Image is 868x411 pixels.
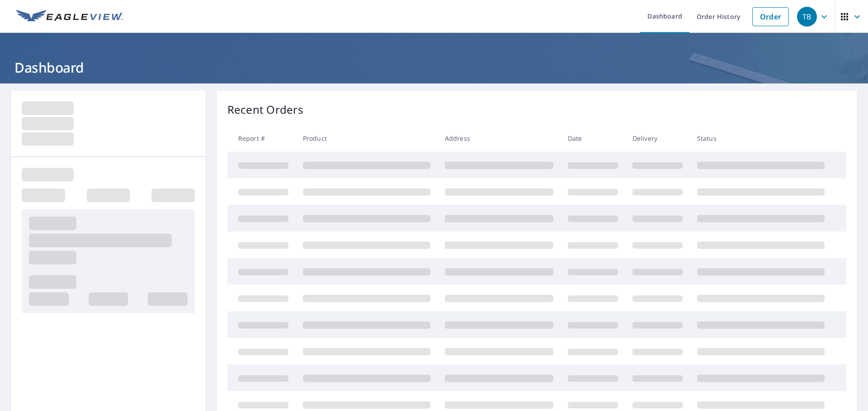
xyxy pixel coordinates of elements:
[690,125,832,152] th: Status
[227,125,296,152] th: Report #
[11,58,857,77] h1: Dashboard
[797,7,817,27] div: TB
[625,125,690,152] th: Delivery
[16,10,123,23] img: EV Logo
[438,125,561,152] th: Address
[227,102,303,118] p: Recent Orders
[752,7,789,26] a: Order
[561,125,625,152] th: Date
[296,125,438,152] th: Product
